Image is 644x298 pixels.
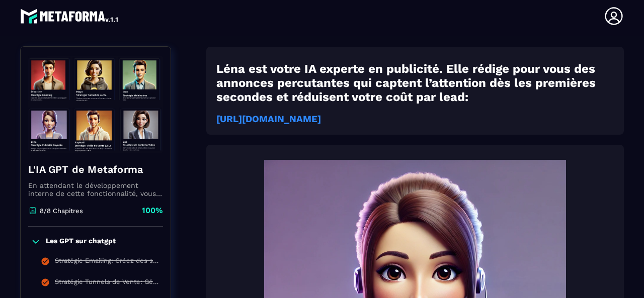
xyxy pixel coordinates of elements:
p: Les GPT sur chatgpt [46,237,116,247]
div: Stratégie Emailing: Créez des séquences email irrésistibles qui engagent et convertissent. [55,257,160,268]
h4: L'IA GPT de Metaforma [28,162,163,176]
a: [URL][DOMAIN_NAME] [216,114,321,125]
p: En attendant le développement interne de cette fonctionnalité, vous pouvez déjà l’utiliser avec C... [28,181,163,197]
img: banner [28,54,163,155]
strong: Léna est votre IA experte en publicité. Elle rédige pour vous des annonces percutantes qui capten... [216,62,596,104]
div: Stratégie Tunnels de Vente: Générez des textes ultra persuasifs pour maximiser vos conversions [55,278,160,289]
p: 8/8 Chapitres [40,207,83,215]
p: 100% [142,205,163,216]
img: logo [20,6,120,26]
